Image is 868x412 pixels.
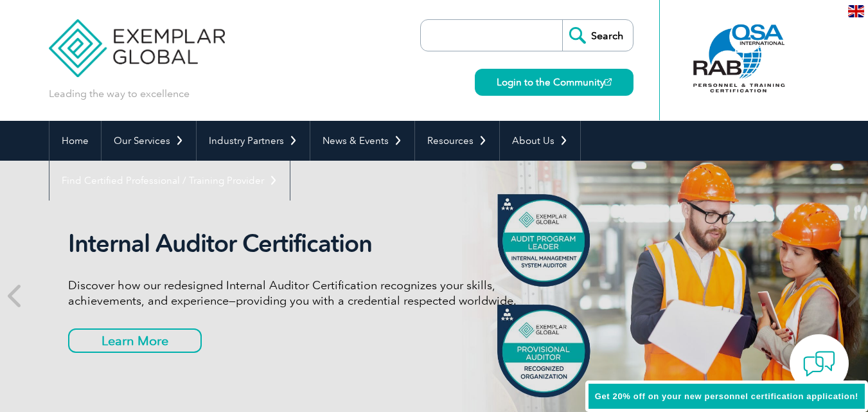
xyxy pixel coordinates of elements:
[68,328,202,353] a: Learn More
[803,348,835,380] img: contact-chat.png
[68,229,550,258] h2: Internal Auditor Certification
[49,121,101,161] a: Home
[415,121,499,161] a: Resources
[595,391,858,401] span: Get 20% off on your new personnel certification application!
[102,121,196,161] a: Our Services
[605,78,612,85] img: open_square.png
[197,121,310,161] a: Industry Partners
[49,161,290,201] a: Find Certified Professional / Training Provider
[49,87,190,101] p: Leading the way to excellence
[310,121,414,161] a: News & Events
[68,278,550,309] p: Discover how our redesigned Internal Auditor Certification recognizes your skills, achievements, ...
[475,69,633,96] a: Login to the Community
[848,5,864,17] img: en
[562,20,633,51] input: Search
[500,121,580,161] a: About Us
